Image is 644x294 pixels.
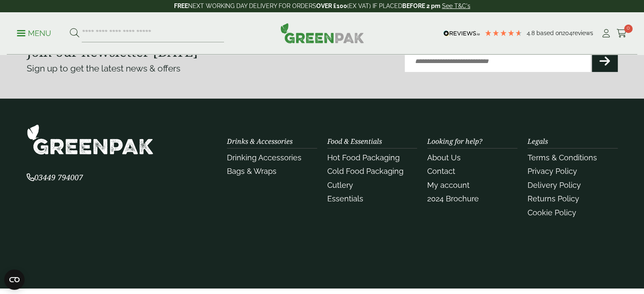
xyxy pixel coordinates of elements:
strong: Join our newsletter [DATE] [27,42,198,60]
p: Sign up to get the latest news & offers [27,62,293,75]
a: About Us [427,153,461,162]
button: Open CMP widget [4,269,25,290]
a: 2024 Brochure [427,194,479,203]
a: 03449 794007 [27,174,83,182]
a: Contact [427,167,455,176]
strong: OVER £100 [316,3,347,9]
span: 03449 794007 [27,172,83,182]
strong: BEFORE 2 pm [402,3,440,9]
a: Hot Food Packaging [327,153,400,162]
a: Drinking Accessories [227,153,301,162]
span: Based on [536,30,562,36]
i: My Account [601,29,611,38]
a: Cookie Policy [528,208,576,217]
a: Terms & Conditions [528,153,597,162]
a: Delivery Policy [528,181,581,190]
a: Cutlery [327,181,353,190]
i: Cart [616,29,627,38]
a: 0 [616,27,627,40]
div: 4.79 Stars [484,29,522,37]
img: GreenPak Supplies [280,23,364,43]
span: reviews [572,30,593,36]
span: 204 [562,30,572,36]
a: My account [427,181,470,190]
strong: FREE [174,3,188,9]
a: See T&C's [442,3,470,9]
a: Returns Policy [528,194,579,203]
a: Bags & Wraps [227,167,276,176]
a: Essentials [327,194,363,203]
a: Privacy Policy [528,167,577,176]
p: Menu [17,28,51,38]
span: 0 [624,25,633,33]
img: GreenPak Supplies [27,124,154,155]
span: 4.8 [527,30,536,36]
img: REVIEWS.io [443,30,480,36]
a: Menu [17,28,51,37]
a: Cold Food Packaging [327,167,404,176]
